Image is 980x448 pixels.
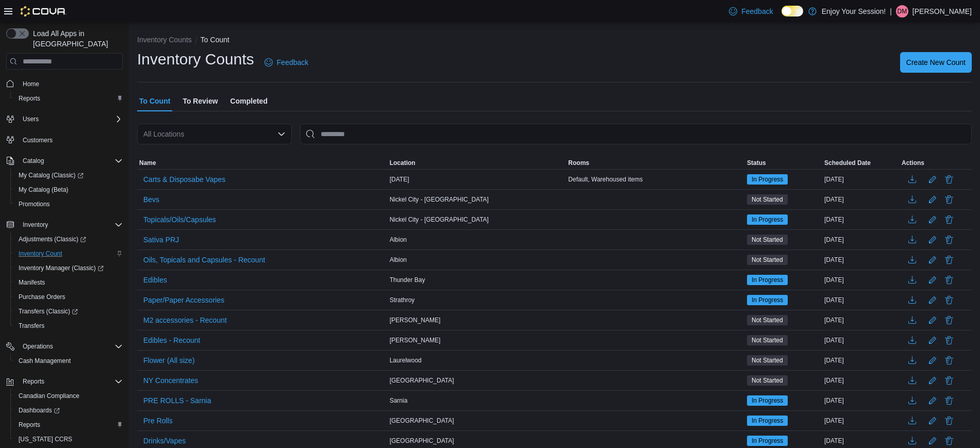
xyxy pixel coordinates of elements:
div: [DATE] [822,374,900,387]
button: Cash Management [10,354,127,368]
span: NY Concentrates [143,375,198,386]
span: Inventory [23,221,48,229]
div: [DATE] [822,414,900,427]
button: Edit count details [926,272,939,288]
span: Topicals/Oils/Capsules [143,214,216,225]
span: Adjustments (Classic) [14,233,123,245]
span: Reports [19,421,40,429]
span: Manifests [19,278,45,287]
span: Not Started [747,194,788,205]
span: Users [19,113,123,125]
span: [GEOGRAPHIC_DATA] [390,417,454,425]
button: NY Concentrates [139,373,202,388]
span: Laurelwood [390,356,422,364]
button: Delete [943,394,955,407]
span: In Progress [752,436,783,445]
div: [DATE] [822,435,900,447]
button: Inventory [19,219,52,231]
button: Pre Rolls [139,413,177,428]
span: Reports [19,94,40,103]
button: Edibles [139,272,171,288]
button: [US_STATE] CCRS [10,432,127,446]
span: Completed [230,91,268,111]
span: Dark Mode [782,16,782,17]
span: Feedback [277,57,308,68]
button: Open list of options [277,130,286,138]
button: Bevs [139,192,163,207]
span: Not Started [747,355,788,366]
span: Inventory Manager (Classic) [19,264,104,272]
button: My Catalog (Beta) [10,182,127,197]
span: In Progress [752,215,783,224]
div: Dima Mansour [896,5,908,18]
button: Location [388,157,567,169]
span: In Progress [752,275,783,285]
a: Feedback [260,52,312,73]
span: To Count [139,91,170,111]
button: Delete [943,213,955,226]
p: [PERSON_NAME] [912,5,972,18]
span: Inventory Manager (Classic) [14,262,123,274]
span: Reports [14,92,123,105]
button: Operations [2,339,127,354]
button: Users [19,113,43,125]
a: Transfers [14,320,48,332]
span: Not Started [752,336,783,345]
button: Delete [943,294,955,306]
span: In Progress [747,395,788,406]
button: PRE ROLLS - Sarnia [139,393,215,408]
div: [DATE] [822,294,900,306]
span: Dashboards [19,406,60,414]
span: Feedback [741,6,773,16]
button: Edit count details [926,353,939,368]
span: Purchase Orders [19,293,65,301]
span: PRE ROLLS - Sarnia [143,395,211,406]
button: Edit count details [926,393,939,408]
span: Operations [23,342,53,351]
span: [PERSON_NAME] [390,336,441,344]
span: Rooms [568,159,589,167]
span: To Review [182,91,218,111]
span: Not Started [752,255,783,264]
span: Canadian Compliance [14,390,123,402]
div: [DATE] [822,274,900,286]
div: [DATE] [822,193,900,206]
button: Delete [943,354,955,367]
span: Inventory Count [19,250,62,258]
a: Reports [14,92,44,105]
span: Carts & Disposabe Vapes [143,174,225,185]
nav: An example of EuiBreadcrumbs [137,35,972,47]
span: Transfers (Classic) [19,307,78,316]
h1: Inventory Counts [137,49,254,70]
span: In Progress [752,416,783,425]
button: Reports [10,418,127,432]
span: Not Started [752,235,783,244]
span: Sarnia [390,396,408,405]
span: Catalog [19,155,123,167]
div: [DATE] [822,314,900,326]
span: Not Started [752,195,783,204]
a: Inventory Count [14,247,67,260]
button: Delete [943,374,955,387]
span: Transfers [19,322,44,330]
button: Name [137,157,388,169]
a: Adjustments (Classic) [14,233,90,245]
button: Delete [943,314,955,326]
a: Customers [19,134,57,146]
span: Pre Rolls [143,416,173,426]
span: Catalog [23,157,44,165]
button: Paper/Paper Accessories [139,292,228,308]
button: Edit count details [926,292,939,308]
button: Promotions [10,197,127,211]
span: My Catalog (Beta) [19,186,69,194]
span: Users [23,115,39,123]
button: Customers [2,132,127,147]
span: Location [390,159,416,167]
span: Reports [14,419,123,431]
a: Inventory Manager (Classic) [10,261,127,275]
a: Promotions [14,198,54,210]
span: Dashboards [14,404,123,417]
span: [GEOGRAPHIC_DATA] [390,376,454,385]
span: Thunder Bay [390,276,425,284]
button: Edit count details [926,333,939,348]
